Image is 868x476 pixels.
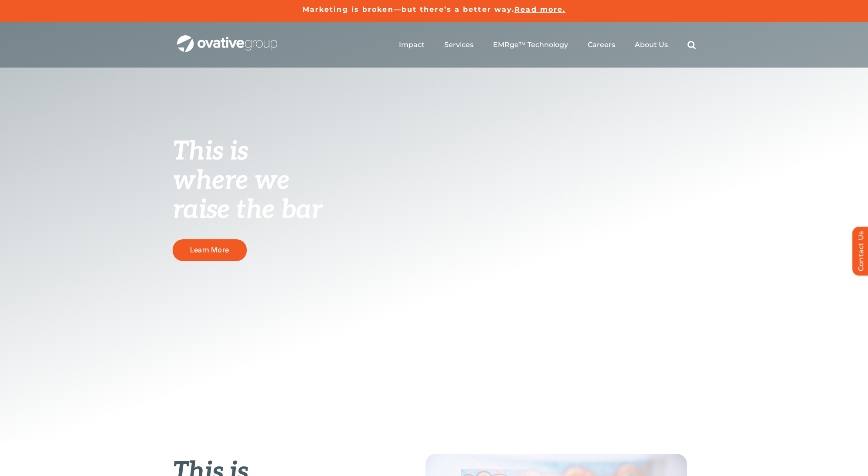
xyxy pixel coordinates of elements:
a: Marketing is broken—but there’s a better way. [303,5,515,14]
a: OG_Full_horizontal_WHT [177,34,277,43]
nav: Menu [399,31,696,59]
a: Careers [588,41,615,49]
span: This is [173,136,248,167]
a: Read more. [514,5,565,14]
span: where we raise the bar [173,165,322,226]
a: Search [688,41,696,49]
span: Learn More [190,246,229,254]
a: Impact [399,41,425,49]
a: About Us [635,41,668,49]
a: Learn More [173,239,247,261]
a: Services [444,41,473,49]
a: EMRge™ Technology [493,41,568,49]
